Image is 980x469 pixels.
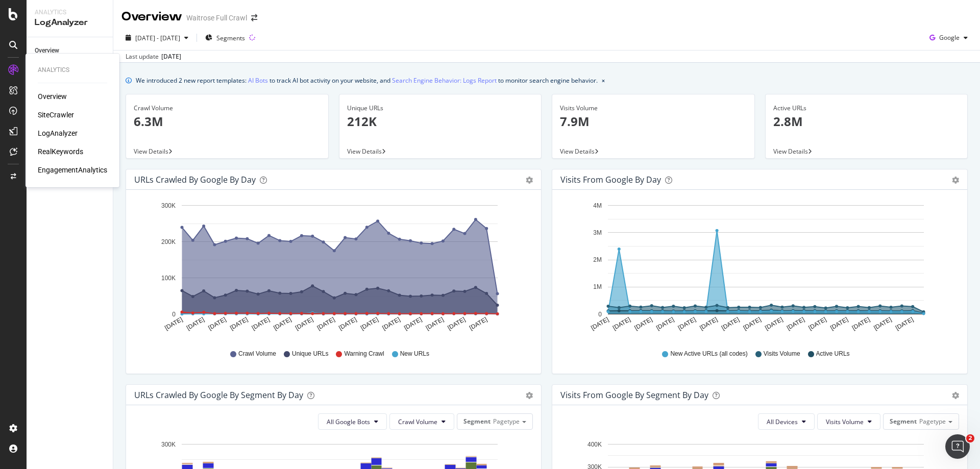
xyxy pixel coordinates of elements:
[526,177,533,184] div: gear
[172,311,176,318] text: 0
[560,147,595,156] span: View Details
[134,147,168,156] span: View Details
[593,284,602,291] text: 1M
[292,350,328,358] span: Unique URLs
[134,198,529,340] svg: A chart.
[966,434,974,442] span: 2
[216,34,245,42] span: Segments
[248,75,268,86] a: AI Bots
[872,316,893,332] text: [DATE]
[952,392,959,399] div: gear
[493,417,520,426] span: Pagetype
[161,202,176,209] text: 300K
[890,417,917,426] span: Segment
[807,316,828,332] text: [DATE]
[38,128,78,138] a: LogAnalyzer
[272,316,292,332] text: [DATE]
[670,350,747,358] span: New Active URLs (all codes)
[35,17,105,29] div: LogAnalyzer
[560,390,708,400] div: Visits from Google By Segment By Day
[38,66,107,75] div: Analytics
[134,104,321,113] div: Crawl Volume
[316,316,336,332] text: [DATE]
[826,417,864,426] span: Visits Volume
[598,311,602,318] text: 0
[425,316,445,332] text: [DATE]
[38,146,83,157] a: RealKeywords
[121,8,182,26] div: Overview
[560,104,747,113] div: Visits Volume
[163,316,184,332] text: [DATE]
[611,316,632,332] text: [DATE]
[526,392,533,399] div: gear
[294,316,314,332] text: [DATE]
[389,413,454,430] button: Crawl Volume
[126,75,968,86] div: info banner
[677,316,697,332] text: [DATE]
[38,110,74,120] a: SiteCrawler
[851,316,871,332] text: [DATE]
[392,75,497,86] a: Search Engine Behavior: Logs Report
[817,413,880,430] button: Visits Volume
[560,175,661,185] div: Visits from Google by day
[468,316,488,332] text: [DATE]
[327,417,370,426] span: All Google Bots
[38,91,67,102] a: Overview
[560,198,955,340] svg: A chart.
[161,441,176,448] text: 300K
[590,316,610,332] text: [DATE]
[347,147,382,156] span: View Details
[347,113,534,130] p: 212K
[238,350,276,358] span: Crawl Volume
[446,316,467,332] text: [DATE]
[35,45,59,56] div: Overview
[161,52,181,61] div: [DATE]
[207,316,228,332] text: [DATE]
[318,413,387,430] button: All Google Bots
[337,316,358,332] text: [DATE]
[593,202,602,209] text: 4M
[945,434,970,459] iframe: Intercom live chat
[400,350,429,358] span: New URLs
[939,33,960,42] span: Google
[463,417,491,426] span: Segment
[633,316,654,332] text: [DATE]
[587,441,602,448] text: 400K
[599,73,607,88] button: close banner
[758,413,815,430] button: All Devices
[925,30,972,46] button: Google
[952,177,959,184] div: gear
[161,275,176,282] text: 100K
[816,350,850,358] span: Active URLs
[767,417,798,426] span: All Devices
[742,316,763,332] text: [DATE]
[251,316,271,332] text: [DATE]
[38,165,107,175] div: EngagementAnalytics
[229,316,249,332] text: [DATE]
[135,34,180,42] span: [DATE] - [DATE]
[35,8,105,17] div: Analytics
[720,316,741,332] text: [DATE]
[593,256,602,263] text: 2M
[344,350,384,358] span: Warning Crawl
[773,113,960,130] p: 2.8M
[398,417,437,426] span: Crawl Volume
[764,316,784,332] text: [DATE]
[185,316,206,332] text: [DATE]
[359,316,380,332] text: [DATE]
[251,14,257,21] div: arrow-right-arrow-left
[773,147,808,156] span: View Details
[829,316,849,332] text: [DATE]
[35,45,106,56] a: Overview
[655,316,675,332] text: [DATE]
[186,13,247,23] div: Waitrose Full Crawl
[201,30,249,46] button: Segments
[121,30,192,46] button: [DATE] - [DATE]
[347,104,534,113] div: Unique URLs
